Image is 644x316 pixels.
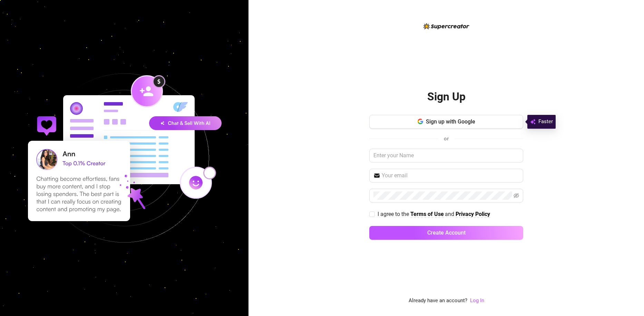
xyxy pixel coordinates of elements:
button: Sign up with Google [369,115,523,129]
a: Privacy Policy [456,211,490,218]
span: and [445,211,456,217]
a: Terms of Use [410,211,444,218]
span: I agree to the [378,211,410,217]
span: Create Account [427,229,466,236]
strong: Terms of Use [410,211,444,217]
input: Your email [382,171,519,180]
span: eye-invisible [514,193,519,198]
strong: Privacy Policy [456,211,490,217]
span: Faster [538,118,553,126]
img: signup-background-D0MIrEPF.svg [5,39,244,277]
input: Enter your Name [369,149,523,162]
span: or [444,136,449,142]
img: logo-BBDzfeDw.svg [423,23,469,29]
a: Log In [470,297,484,305]
span: Already have an account? [409,297,467,305]
span: Sign up with Google [426,118,475,125]
img: svg%3e [530,118,536,126]
button: Create Account [369,226,523,240]
a: Log In [470,297,484,304]
h2: Sign Up [427,90,466,104]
